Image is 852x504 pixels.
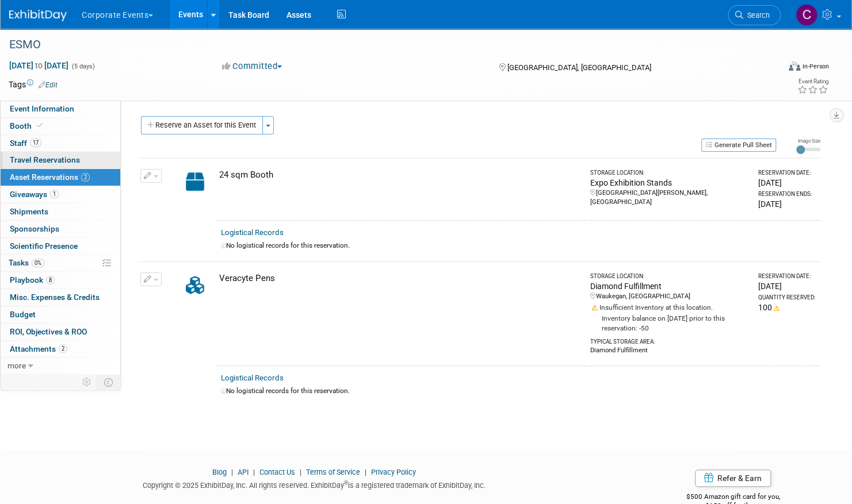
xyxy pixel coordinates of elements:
[371,468,416,476] a: Privacy Policy
[1,357,120,374] a: more
[590,292,748,301] div: Waukegan, [GEOGRAPHIC_DATA]
[219,272,580,284] div: Veracyte Pens
[1,101,120,117] a: Event Information
[743,11,770,20] span: Search
[33,61,44,70] span: to
[9,79,58,90] td: Tags
[50,190,59,198] span: 1
[1,186,120,203] a: Giveaways1
[1,272,120,288] a: Playbook8
[7,361,26,370] span: more
[221,374,284,382] a: Logistical Records
[695,470,771,487] a: Refer & Earn
[10,138,41,148] span: Staff
[10,207,48,216] span: Shipments
[9,478,620,491] div: Copyright © 2025 ExhibitDay, Inc. All rights reserved. ExhibitDay is a registered trademark of Ex...
[796,137,820,144] div: Image Size
[797,79,828,84] div: Event Rating
[1,203,120,220] a: Shipments
[590,346,748,355] div: Diamond Fulfillment
[1,289,120,306] a: Misc. Expenses & Credits
[1,341,120,357] a: Attachments2
[10,275,55,284] span: Playbook
[178,272,212,298] img: Collateral-Icon-2.png
[77,375,97,390] td: Personalize Event Tab Strip
[221,228,284,237] a: Logistical Records
[5,34,759,55] div: ESMO
[97,375,121,390] td: Toggle Event Tabs
[802,62,829,71] div: In-Person
[9,10,67,21] img: ExhibitDay
[758,294,816,302] div: Quantity Reserved:
[1,324,120,340] a: ROI, Objectives & ROO
[30,138,41,147] span: 17
[10,155,80,164] span: Travel Reservations
[590,169,748,177] div: Storage Location:
[10,293,100,302] span: Misc. Expenses & Credits
[758,169,816,177] div: Reservation Date:
[81,173,90,182] span: 2
[10,190,59,199] span: Giveaways
[1,118,120,134] a: Booth
[10,344,67,353] span: Attachments
[221,386,816,396] div: No logistical records for this reservation.
[71,63,95,70] span: (5 days)
[590,188,748,207] div: [GEOGRAPHIC_DATA][PERSON_NAME], [GEOGRAPHIC_DATA]
[344,480,348,486] sup: ®
[1,306,120,323] a: Budget
[1,152,120,168] a: Travel Reservations
[46,276,55,284] span: 8
[1,221,120,237] a: Sponsorships
[32,259,44,267] span: 0%
[10,310,36,319] span: Budget
[789,61,800,71] img: Format-Inperson.png
[259,468,295,476] a: Contact Us
[590,177,748,188] div: Expo Exhibition Stands
[758,198,816,210] div: [DATE]
[10,327,87,336] span: ROI, Objectives & ROO
[9,258,44,267] span: Tasks
[238,468,249,476] a: API
[758,272,816,280] div: Reservation Date:
[706,60,829,77] div: Event Format
[590,301,748,313] div: Insufficient Inventory at this location.
[507,63,651,72] span: [GEOGRAPHIC_DATA], [GEOGRAPHIC_DATA]
[1,255,120,271] a: Tasks0%
[1,135,120,152] a: Staff17
[141,116,263,134] button: Reserve an Asset for this Event
[218,60,286,72] button: Committed
[297,468,304,476] span: |
[701,138,776,152] button: Generate Pull Sheet
[37,122,43,129] i: Booth reservation complete
[10,172,90,182] span: Asset Reservations
[1,238,120,255] a: Scientific Presence
[10,104,74,113] span: Event Information
[250,468,258,476] span: |
[306,468,360,476] a: Terms of Service
[758,190,816,198] div: Reservation Ends:
[590,313,748,333] div: Inventory balance on [DATE] prior to this reservation: -50
[1,169,120,186] a: Asset Reservations2
[228,468,236,476] span: |
[219,169,580,181] div: 24 sqm Booth
[758,177,816,188] div: [DATE]
[590,280,748,292] div: Diamond Fulfillment
[758,280,816,292] div: [DATE]
[178,169,212,194] img: Capital-Asset-Icon-2.png
[59,344,67,353] span: 2
[10,121,45,130] span: Booth
[362,468,369,476] span: |
[758,302,816,313] div: 100
[796,4,817,26] img: Cornelia Wiese
[212,468,227,476] a: Blog
[590,333,748,346] div: Typical Storage Area:
[10,224,59,233] span: Sponsorships
[9,60,69,71] span: [DATE] [DATE]
[39,81,58,89] a: Edit
[590,272,748,280] div: Storage Location:
[728,5,781,25] a: Search
[10,241,78,251] span: Scientific Presence
[221,241,816,251] div: No logistical records for this reservation.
